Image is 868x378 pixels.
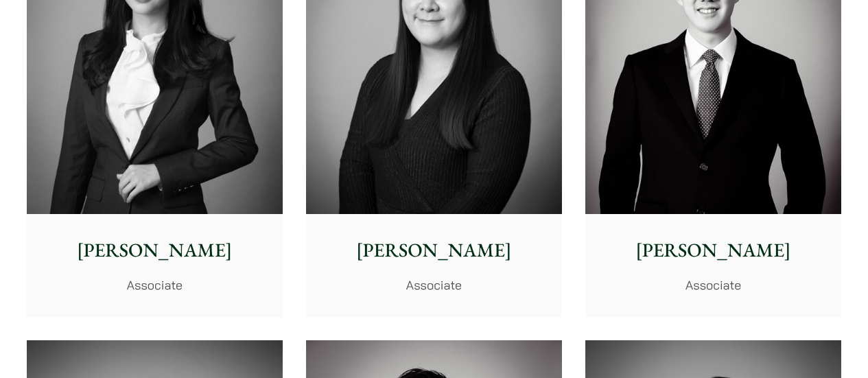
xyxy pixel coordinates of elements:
[596,276,830,294] p: Associate
[38,276,272,294] p: Associate
[596,236,830,265] p: [PERSON_NAME]
[317,236,551,265] p: [PERSON_NAME]
[317,276,551,294] p: Associate
[38,236,272,265] p: [PERSON_NAME]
